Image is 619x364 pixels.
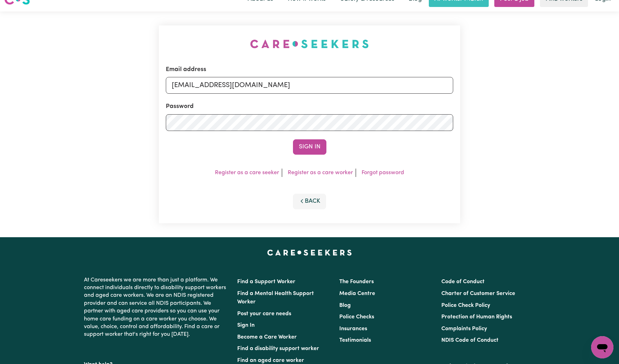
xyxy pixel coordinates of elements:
[293,139,326,155] button: Sign In
[237,291,314,305] a: Find a Mental Health Support Worker
[441,303,490,308] a: Police Check Policy
[237,323,255,328] a: Sign In
[339,291,375,296] a: Media Centre
[288,170,353,176] a: Register as a care worker
[215,170,279,176] a: Register as a care seeker
[339,314,374,320] a: Police Checks
[237,334,297,340] a: Become a Care Worker
[339,279,374,285] a: The Founders
[441,326,487,332] a: Complaints Policy
[339,326,367,332] a: Insurances
[237,346,319,351] a: Find a disability support worker
[293,194,326,209] button: Back
[362,170,404,176] a: Forgot password
[339,303,351,308] a: Blog
[166,77,453,94] input: Email address
[237,311,291,317] a: Post your care needs
[591,336,613,358] iframe: Button to launch messaging window
[441,279,485,285] a: Code of Conduct
[166,65,206,74] label: Email address
[441,314,512,320] a: Protection of Human Rights
[237,358,304,363] a: Find an aged care worker
[267,250,352,255] a: Careseekers home page
[84,273,229,341] p: At Careseekers we are more than just a platform. We connect individuals directly to disability su...
[237,279,295,285] a: Find a Support Worker
[166,102,194,111] label: Password
[441,291,515,296] a: Charter of Customer Service
[441,338,498,343] a: NDIS Code of Conduct
[339,338,371,343] a: Testimonials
